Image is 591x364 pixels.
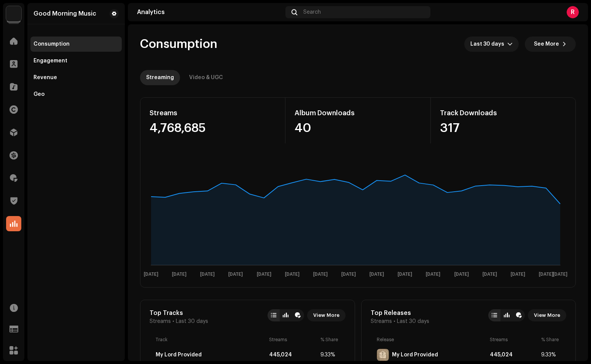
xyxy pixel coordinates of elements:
div: Analytics [137,9,282,15]
span: See More [534,37,559,52]
div: Streaming [146,70,174,85]
text: [DATE] [483,272,497,277]
div: Streams [269,337,317,343]
text: [DATE] [313,272,328,277]
span: Search [303,9,321,15]
div: % Share [320,337,339,343]
text: [DATE] [398,272,412,277]
img: 4d355f5d-9311-46a2-b30d-525bdb8252bf [6,6,21,21]
button: View More [528,309,566,321]
span: • [393,318,395,324]
text: [DATE] [553,272,567,277]
div: 4,768,685 [150,122,276,134]
span: Streams [150,318,171,324]
div: R [567,6,579,18]
span: • [172,318,174,324]
div: Video & UGC [189,70,223,85]
button: See More [525,37,576,52]
text: [DATE] [511,272,525,277]
span: Last 30 days [397,318,429,324]
span: Last 30 days [176,318,208,324]
div: My Lord Provided [392,352,438,358]
div: 9.33% [320,352,339,358]
re-m-nav-item: Revenue [30,70,122,85]
span: Consumption [140,37,217,52]
div: Good Morning Music [33,11,96,17]
div: Consumption [33,41,70,47]
img: D18ACF3A-2867-46C9-9A67-5B5104FF43D1 [377,349,389,361]
div: Album Downloads [295,107,421,119]
text: [DATE] [454,272,469,277]
text: [DATE] [426,272,440,277]
div: Release [377,337,487,343]
div: Top Tracks [150,309,208,317]
div: 9.33% [541,352,560,358]
text: [DATE] [172,272,186,277]
div: Engagement [33,58,67,64]
div: Track Downloads [440,107,566,119]
re-m-nav-item: Geo [30,87,122,102]
div: dropdown trigger [507,37,513,52]
div: 445,024 [269,352,317,358]
div: Streams [490,337,538,343]
button: View More [307,309,346,321]
div: 40 [295,122,421,134]
text: [DATE] [285,272,299,277]
text: [DATE] [200,272,215,277]
div: Revenue [33,75,57,81]
text: [DATE] [257,272,271,277]
re-m-nav-item: Consumption [30,37,122,52]
div: 317 [440,122,566,134]
span: Streams [371,318,392,324]
re-m-nav-item: Engagement [30,53,122,68]
text: [DATE] [539,272,553,277]
span: View More [534,308,560,323]
div: % Share [541,337,560,343]
span: Last 30 days [470,37,507,52]
text: [DATE] [144,272,158,277]
div: 445,024 [490,352,538,358]
div: Track [156,337,266,343]
div: My Lord Provided [156,352,202,358]
div: Streams [150,107,276,119]
text: [DATE] [341,272,356,277]
text: [DATE] [228,272,243,277]
div: Top Releases [371,309,429,317]
text: [DATE] [370,272,384,277]
div: Geo [33,91,45,97]
span: View More [313,308,339,323]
